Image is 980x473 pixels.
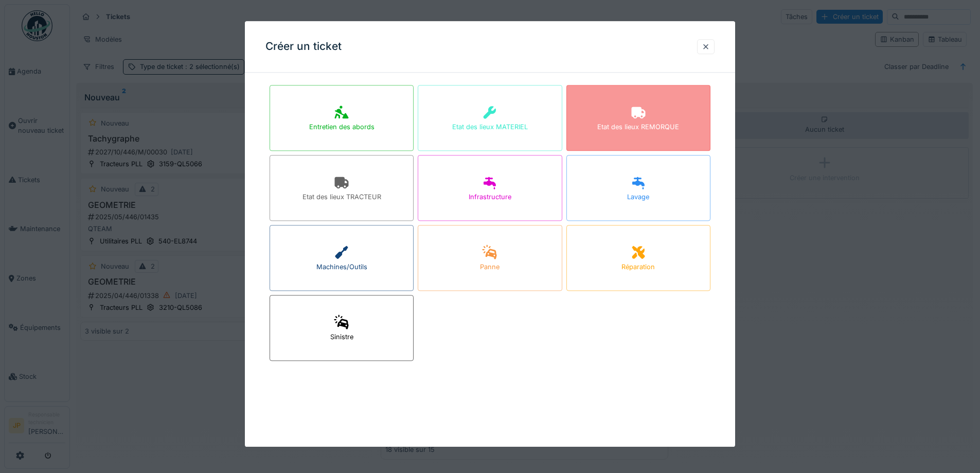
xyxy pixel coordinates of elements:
div: Sinistre [330,332,353,342]
h3: Créer un ticket [265,40,342,53]
div: Infrastructure [469,192,511,202]
div: Entretien des abords [309,122,375,132]
div: Etat des lieux REMORQUE [597,122,679,132]
div: Etat des lieux TRACTEUR [302,192,381,202]
div: Panne [480,262,500,272]
div: Machines/Outils [316,262,367,272]
div: Etat des lieux MATERIEL [452,122,528,132]
div: Réparation [621,262,655,272]
div: Lavage [627,192,649,202]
